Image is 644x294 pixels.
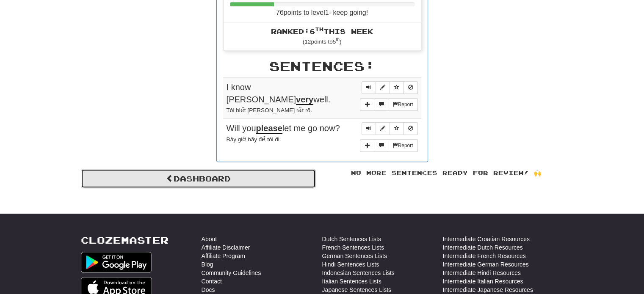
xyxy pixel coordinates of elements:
button: Report [388,98,417,111]
a: Affiliate Program [202,252,245,260]
a: Community Guidelines [202,269,261,277]
a: Intermediate Hindi Resources [443,269,521,277]
h2: Sentences: [223,59,421,73]
span: Ranked: 6 this week [271,27,373,35]
small: Tôi biết [PERSON_NAME] rất rõ. [227,107,312,113]
button: Report [388,139,417,152]
a: Hindi Sentences Lists [322,260,379,269]
sup: th [315,26,323,32]
a: Italian Sentences Lists [322,277,381,286]
div: More sentence controls [360,98,417,111]
a: Dashboard [81,169,316,188]
button: Toggle ignore [404,122,418,135]
a: Contact [202,277,222,286]
div: Sentence controls [362,81,418,94]
span: Will you let me go now? [227,124,340,134]
a: Intermediate Dutch Resources [443,243,523,252]
button: Add sentence to collection [360,98,374,111]
a: About [202,235,217,243]
button: Toggle ignore [404,81,418,94]
button: Play sentence audio [362,122,376,135]
a: Intermediate Italian Resources [443,277,523,286]
button: Play sentence audio [362,81,376,94]
small: Bây giờ hãy để tôi đi. [227,136,281,143]
button: Toggle favorite [390,81,404,94]
a: Japanese Sentences Lists [322,286,391,294]
a: Blog [202,260,213,269]
div: More sentence controls [360,139,417,152]
button: Toggle favorite [390,122,404,135]
a: Intermediate Japanese Resources [443,286,533,294]
a: German Sentences Lists [322,252,387,260]
a: Dutch Sentences Lists [322,235,381,243]
u: please [256,124,282,134]
a: Affiliate Disclaimer [202,243,250,252]
img: Get it on Google Play [81,252,152,273]
a: Docs [202,286,215,294]
small: ( 12 points to 5 ) [303,38,342,45]
u: very [296,95,313,105]
button: Add sentence to collection [360,139,374,152]
div: Sentence controls [362,122,418,135]
div: No more sentences ready for review! 🙌 [329,169,564,177]
a: Indonesian Sentences Lists [322,269,395,277]
span: I know [PERSON_NAME] well. [227,82,331,105]
a: French Sentences Lists [322,243,384,252]
a: Intermediate German Resources [443,260,529,269]
a: Intermediate French Resources [443,252,526,260]
a: Clozemaster [81,235,169,245]
a: Intermediate Croatian Resources [443,235,530,243]
button: Edit sentence [376,122,390,135]
button: Edit sentence [376,81,390,94]
sup: th [336,37,340,42]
